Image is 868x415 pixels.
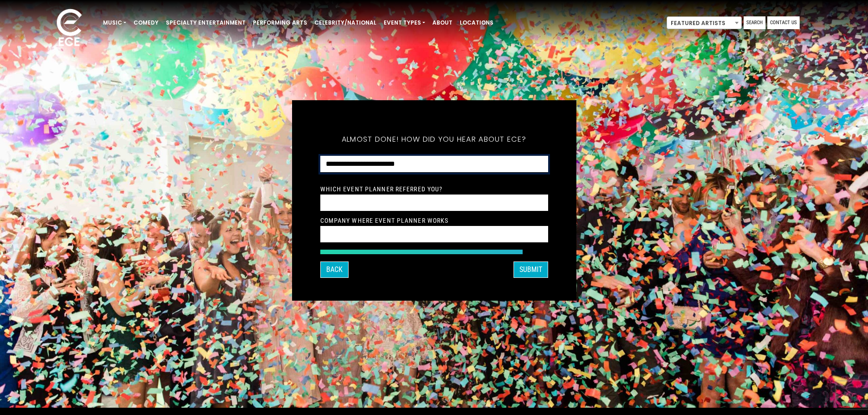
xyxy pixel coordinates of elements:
a: Search [744,16,765,29]
select: How did you hear about ECE [320,156,548,173]
h5: Almost done! How did you hear about ECE? [320,123,548,156]
a: Event Types [380,15,429,31]
a: Celebrity/National [311,15,380,31]
img: ece_new_logo_whitev2-1.png [46,6,92,51]
a: Specialty Entertainment [162,15,249,31]
button: Back [320,261,349,278]
span: Featured Artists [667,17,741,30]
span: Featured Artists [667,16,742,29]
label: Company Where Event Planner Works [320,216,449,225]
label: Which Event Planner referred you? [320,185,443,193]
button: SUBMIT [514,261,548,278]
a: Comedy [130,15,162,31]
a: Contact Us [767,16,800,29]
a: Music [99,15,130,31]
a: About [429,15,456,31]
a: Performing Arts [249,15,311,31]
a: Locations [456,15,497,31]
